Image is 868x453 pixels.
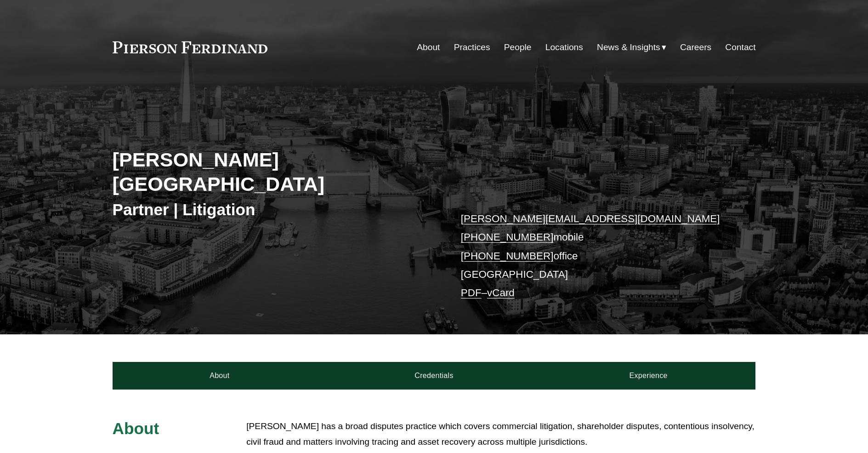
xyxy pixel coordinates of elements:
span: About [113,419,159,437]
a: People [504,39,532,56]
a: [PERSON_NAME][EMAIL_ADDRESS][DOMAIN_NAME] [461,213,720,224]
a: Experience [541,362,756,390]
h2: [PERSON_NAME][GEOGRAPHIC_DATA] [113,148,434,196]
h3: Partner | Litigation [113,200,434,220]
a: Careers [680,39,711,56]
a: [PHONE_NUMBER] [461,231,554,243]
a: Locations [545,39,583,56]
a: folder dropdown [597,39,666,56]
p: [PERSON_NAME] has a broad disputes practice which covers commercial litigation, shareholder dispu... [246,419,755,450]
a: About [113,362,327,390]
a: Practices [454,39,490,56]
a: Contact [725,39,755,56]
a: [PHONE_NUMBER] [461,250,554,262]
a: Credentials [327,362,541,390]
span: News & Insights [597,40,660,56]
p: mobile office [GEOGRAPHIC_DATA] – [461,210,729,303]
a: PDF [461,287,482,298]
a: About [417,39,440,56]
a: vCard [487,287,515,298]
